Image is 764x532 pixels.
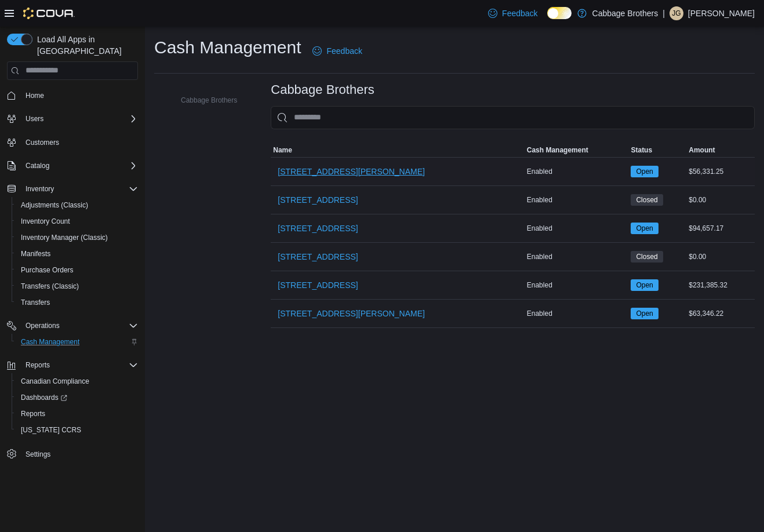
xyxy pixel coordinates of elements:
button: Operations [2,318,143,334]
span: Closed [636,195,657,205]
span: Purchase Orders [21,265,74,275]
span: Canadian Compliance [16,374,138,388]
span: Inventory Count [16,214,138,228]
span: Customers [21,135,138,150]
span: Load All Apps in [GEOGRAPHIC_DATA] [32,34,138,57]
button: Home [2,87,143,104]
span: Status [631,145,652,155]
span: Cash Management [16,335,138,349]
a: Customers [21,136,64,150]
a: Canadian Compliance [16,374,94,388]
span: Open [636,223,653,234]
a: [US_STATE] CCRS [16,423,86,437]
button: Users [21,112,48,126]
p: | [663,6,665,20]
div: Enabled [525,250,629,264]
button: Inventory [21,182,59,196]
span: Users [26,114,43,123]
span: Inventory Count [21,217,70,226]
span: Reports [26,360,50,370]
span: Transfers [21,298,50,307]
span: Manifests [16,247,138,261]
div: $0.00 [686,250,755,264]
div: $94,657.17 [686,221,755,235]
span: Open [636,166,653,177]
span: Dashboards [21,393,67,402]
h3: Cabbage Brothers [271,83,374,97]
a: Feedback [483,2,542,25]
button: [STREET_ADDRESS] [273,188,362,212]
span: Home [21,88,138,103]
div: Jenna Gottschalk [670,6,683,20]
span: Adjustments (Classic) [21,201,88,210]
button: Transfers (Classic) [12,278,143,294]
input: This is a search bar. As you type, the results lower in the page will automatically filter. [271,106,755,129]
span: [STREET_ADDRESS][PERSON_NAME] [278,308,425,319]
button: Inventory [2,181,143,197]
span: Open [636,280,653,290]
span: Reports [21,358,138,372]
button: Cash Management [525,143,629,157]
button: Reports [2,357,143,373]
button: Catalog [21,159,54,173]
span: [STREET_ADDRESS] [278,251,358,263]
button: [STREET_ADDRESS] [273,274,362,297]
div: $231,385.32 [686,278,755,292]
div: Enabled [525,307,629,320]
span: Catalog [21,159,138,173]
span: Open [636,308,653,319]
a: Home [21,89,49,103]
button: Cash Management [12,334,143,350]
span: Transfers [16,296,138,309]
span: Settings [26,450,50,459]
span: [STREET_ADDRESS] [278,279,358,291]
button: [STREET_ADDRESS][PERSON_NAME] [273,302,430,325]
input: Dark Mode [547,7,572,19]
div: $56,331.25 [686,165,755,178]
button: Cabbage Brothers [165,93,242,107]
span: Transfers (Classic) [16,279,138,293]
span: Operations [26,321,60,330]
span: Open [631,308,658,319]
p: [PERSON_NAME] [688,6,755,20]
button: Status [628,143,686,157]
span: Name [273,145,292,155]
h1: Cash Management [154,36,301,59]
button: Users [2,111,143,127]
a: Manifests [16,247,55,261]
span: Cash Management [527,145,588,155]
button: Reports [21,358,54,372]
span: Reports [21,409,45,418]
div: Enabled [525,278,629,292]
div: Enabled [525,221,629,235]
a: Inventory Manager (Classic) [16,231,112,245]
a: Reports [16,407,50,421]
div: Enabled [525,193,629,207]
a: Transfers [16,296,54,309]
span: Closed [636,252,657,262]
button: Operations [21,319,64,333]
a: Dashboards [16,391,72,405]
span: Inventory Manager (Classic) [16,231,138,245]
span: Dark Mode [547,19,548,20]
a: Settings [21,447,55,461]
div: Enabled [525,165,629,178]
a: Transfers (Classic) [16,279,83,293]
a: Inventory Count [16,214,75,228]
span: Users [21,112,138,126]
span: Inventory Manager (Classic) [21,233,108,242]
span: [US_STATE] CCRS [21,425,81,435]
button: Purchase Orders [12,262,143,278]
span: Cabbage Brothers [181,96,237,105]
span: Open [631,166,658,177]
span: Customers [26,138,59,147]
span: Purchase Orders [16,263,138,277]
button: Inventory Count [12,213,143,229]
button: [STREET_ADDRESS][PERSON_NAME] [273,160,430,183]
span: Adjustments (Classic) [16,198,138,212]
button: Canadian Compliance [12,373,143,389]
span: Inventory [26,184,54,194]
span: Washington CCRS [16,423,138,437]
span: [STREET_ADDRESS][PERSON_NAME] [278,166,425,177]
span: Reports [16,407,138,421]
